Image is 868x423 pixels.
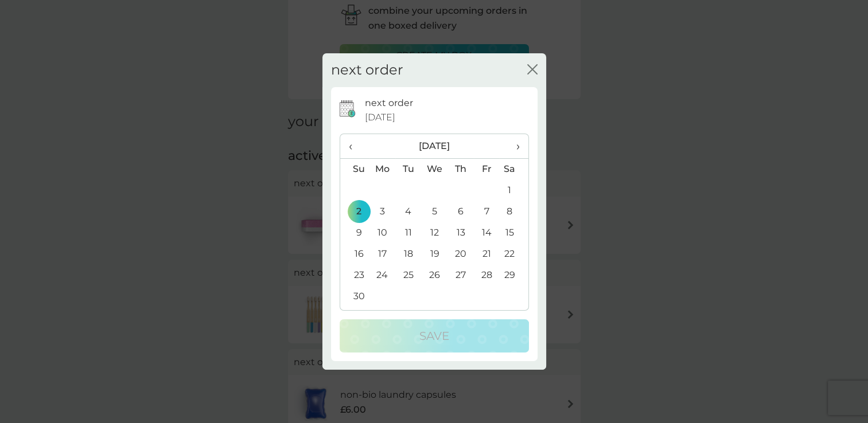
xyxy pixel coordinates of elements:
[395,158,421,180] th: Tu
[340,158,369,180] th: Su
[499,180,528,201] td: 1
[447,222,473,244] td: 13
[369,201,396,222] td: 3
[474,222,500,244] td: 14
[499,158,528,180] th: Sa
[447,201,473,222] td: 6
[340,201,369,222] td: 2
[421,201,447,222] td: 5
[447,244,473,265] td: 20
[421,265,447,286] td: 26
[421,244,447,265] td: 19
[499,201,528,222] td: 8
[395,265,421,286] td: 25
[340,319,529,352] button: Save
[369,244,396,265] td: 17
[474,244,500,265] td: 21
[369,158,396,180] th: Mo
[421,222,447,244] td: 12
[349,134,361,158] span: ‹
[365,110,395,125] span: [DATE]
[340,244,369,265] td: 16
[331,62,403,79] h2: next order
[499,265,528,286] td: 29
[395,222,421,244] td: 11
[365,96,413,111] p: next order
[395,244,421,265] td: 18
[395,201,421,222] td: 4
[499,222,528,244] td: 15
[447,158,473,180] th: Th
[447,265,473,286] td: 27
[474,158,500,180] th: Fr
[421,158,447,180] th: We
[340,286,369,307] td: 30
[527,64,538,76] button: close
[369,222,396,244] td: 10
[474,265,500,286] td: 28
[474,201,500,222] td: 7
[419,327,449,345] p: Save
[369,265,396,286] td: 24
[340,265,369,286] td: 23
[508,134,519,158] span: ›
[340,222,369,244] td: 9
[369,134,500,159] th: [DATE]
[499,244,528,265] td: 22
